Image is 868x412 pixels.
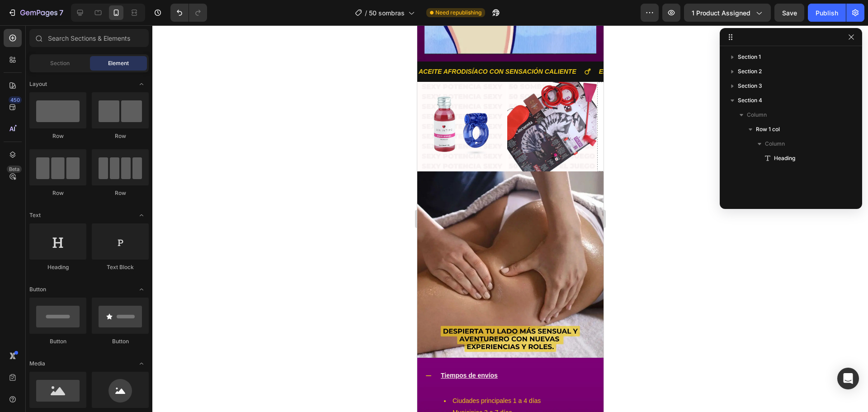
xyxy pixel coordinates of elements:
[29,285,46,294] span: Button
[782,9,797,17] span: Save
[24,346,80,354] u: Tiempos de envíos
[774,4,804,22] button: Save
[756,125,780,134] span: Row 1 col
[692,8,750,18] span: 1 product assigned
[29,29,149,47] input: Search Sections & Elements
[29,189,86,197] div: Row
[182,41,231,52] p: ENVÍOS GRATIS
[50,59,70,67] span: Section
[90,57,179,146] img: image_demo.jpg
[27,382,178,393] li: Municipios 3 a 7 días
[365,8,367,18] span: /
[765,139,785,148] span: Column
[9,96,22,104] div: 450
[747,110,767,119] span: Column
[738,81,762,90] span: Section 3
[29,337,86,346] div: Button
[134,356,149,371] span: Toggle open
[134,208,149,223] span: Toggle open
[108,59,129,67] span: Element
[816,8,838,18] div: Publish
[134,282,149,297] span: Toggle open
[774,154,795,163] span: Heading
[808,4,846,22] button: Publish
[4,4,67,22] button: 7
[7,166,22,173] div: Beta
[134,77,149,91] span: Toggle open
[435,9,481,17] span: Need republishing
[738,52,761,62] span: Section 1
[29,263,86,271] div: Heading
[29,360,45,368] span: Media
[837,368,859,389] div: Open Intercom Messenger
[59,7,63,18] p: 7
[27,370,178,381] li: Ciudades principales 1 a 4 días
[738,67,762,76] span: Section 2
[170,4,207,22] div: Undo/Redo
[684,4,771,22] button: 1 product assigned
[29,132,86,140] div: Row
[369,8,405,18] span: 50 sombras
[738,96,762,105] span: Section 4
[29,80,47,88] span: Layout
[92,263,149,271] div: Text Block
[29,211,41,219] span: Text
[417,25,604,412] iframe: Design area
[92,189,149,197] div: Row
[92,337,149,346] div: Button
[92,132,149,140] div: Row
